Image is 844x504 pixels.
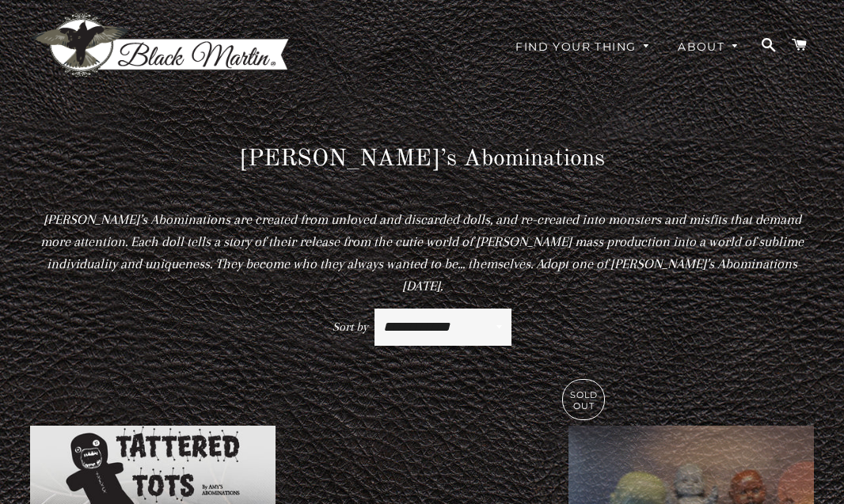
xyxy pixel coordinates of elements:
[563,380,604,420] p: Sold Out
[30,208,814,297] p: [PERSON_NAME]’s Abominations are created from unloved and discarded dolls, and re-created into mo...
[30,12,291,79] img: Black Martin
[504,27,663,68] a: Find Your Thing
[666,27,751,68] a: About
[30,142,814,176] h1: [PERSON_NAME]’s Abominations
[333,320,368,334] span: Sort by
